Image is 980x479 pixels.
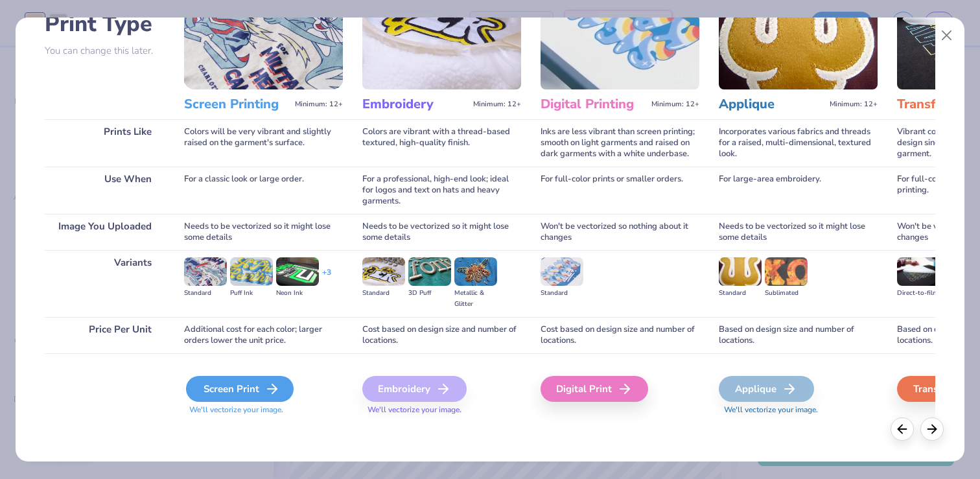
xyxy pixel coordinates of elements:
img: Puff Ink [230,257,273,286]
div: Standard [184,288,227,299]
span: We'll vectorize your image. [184,404,343,415]
div: Additional cost for each color; larger orders lower the unit price. [184,317,343,353]
h3: Screen Printing [184,96,290,113]
img: Neon Ink [276,257,319,286]
h3: Embroidery [362,96,468,113]
button: Close [935,23,959,48]
div: Screen Print [186,376,294,402]
span: We'll vectorize your image. [362,404,521,415]
img: Direct-to-film [897,257,940,286]
div: + 3 [322,267,331,289]
div: For full-color prints or smaller orders. [541,167,699,214]
p: You can change this later. [45,45,165,56]
div: Based on design size and number of locations. [719,317,878,353]
div: Inks are less vibrant than screen printing; smooth on light garments and raised on dark garments ... [541,119,699,167]
div: Needs to be vectorized so it might lose some details [184,214,343,250]
div: Cost based on design size and number of locations. [541,317,699,353]
div: Price Per Unit [45,317,165,353]
div: Colors are vibrant with a thread-based textured, high-quality finish. [362,119,521,167]
img: Standard [184,257,227,286]
div: Embroidery [362,376,467,402]
div: Metallic & Glitter [454,288,497,310]
div: Prints Like [45,119,165,167]
img: Standard [719,257,762,286]
div: Applique [719,376,814,402]
span: Minimum: 12+ [651,100,699,109]
div: 3D Puff [408,288,451,299]
img: Standard [541,257,583,286]
div: For a classic look or large order. [184,167,343,214]
div: Incorporates various fabrics and threads for a raised, multi-dimensional, textured look. [719,119,878,167]
div: Direct-to-film [897,288,940,299]
div: Digital Print [541,376,648,402]
div: Cost based on design size and number of locations. [362,317,521,353]
div: Image You Uploaded [45,214,165,250]
div: Sublimated [765,288,808,299]
div: Standard [719,288,762,299]
div: Colors will be very vibrant and slightly raised on the garment's surface. [184,119,343,167]
img: 3D Puff [408,257,451,286]
div: Use When [45,167,165,214]
div: Standard [541,288,583,299]
div: Variants [45,250,165,317]
div: For large-area embroidery. [719,167,878,214]
span: We'll vectorize your image. [719,404,878,415]
span: Minimum: 12+ [473,100,521,109]
div: Puff Ink [230,288,273,299]
img: Standard [362,257,405,286]
div: For a professional, high-end look; ideal for logos and text on hats and heavy garments. [362,167,521,214]
div: Needs to be vectorized so it might lose some details [719,214,878,250]
img: Sublimated [765,257,808,286]
img: Metallic & Glitter [454,257,497,286]
div: Standard [362,288,405,299]
span: Minimum: 12+ [830,100,878,109]
div: Neon Ink [276,288,319,299]
h3: Digital Printing [541,96,646,113]
h3: Applique [719,96,824,113]
span: Minimum: 12+ [295,100,343,109]
div: Won't be vectorized so nothing about it changes [541,214,699,250]
div: Needs to be vectorized so it might lose some details [362,214,521,250]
